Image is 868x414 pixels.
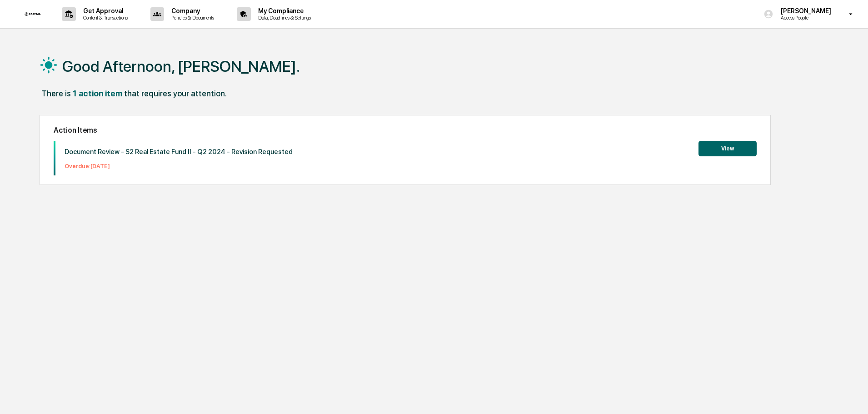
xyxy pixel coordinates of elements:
h2: Action Items [54,126,757,135]
p: Document Review - S2 Real Estate Fund II - Q2 2024 - Revision Requested [65,148,293,156]
div: 1 action item [73,89,122,98]
p: Data, Deadlines & Settings [251,15,315,21]
p: Access People [773,15,836,21]
img: logo [22,10,44,19]
p: Content & Transactions [76,15,132,21]
div: that requires your attention. [124,89,227,98]
p: Policies & Documents [164,15,219,21]
p: My Compliance [251,7,315,15]
a: View [698,144,757,152]
p: Overdue: [DATE] [65,163,293,170]
div: There is [41,89,71,98]
h1: Good Afternoon, [PERSON_NAME]. [62,57,300,75]
p: Company [164,7,219,15]
p: Get Approval [76,7,132,15]
p: [PERSON_NAME] [773,7,836,15]
button: View [698,141,757,156]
